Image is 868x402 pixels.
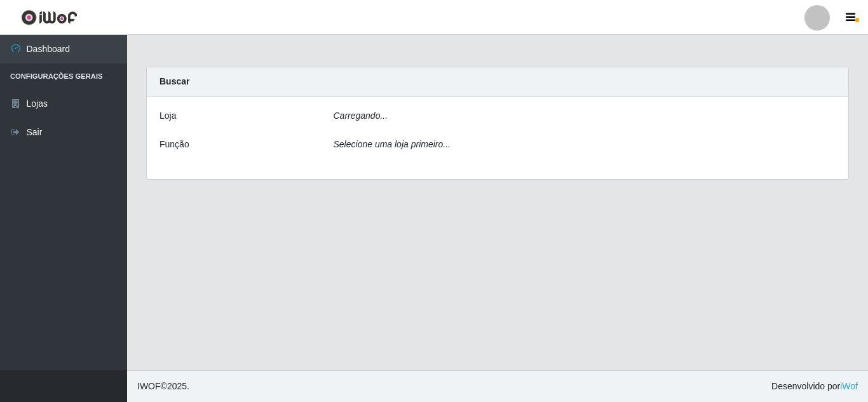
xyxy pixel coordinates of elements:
[137,381,161,391] span: IWOF
[159,138,189,151] label: Função
[771,380,858,393] span: Desenvolvido por
[334,111,388,121] i: Carregando...
[159,76,189,86] strong: Buscar
[137,380,189,393] span: © 2025 .
[159,109,176,123] label: Loja
[21,10,78,25] img: CoreUI Logo
[840,381,858,391] a: iWof
[334,139,451,149] i: Selecione uma loja primeiro...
